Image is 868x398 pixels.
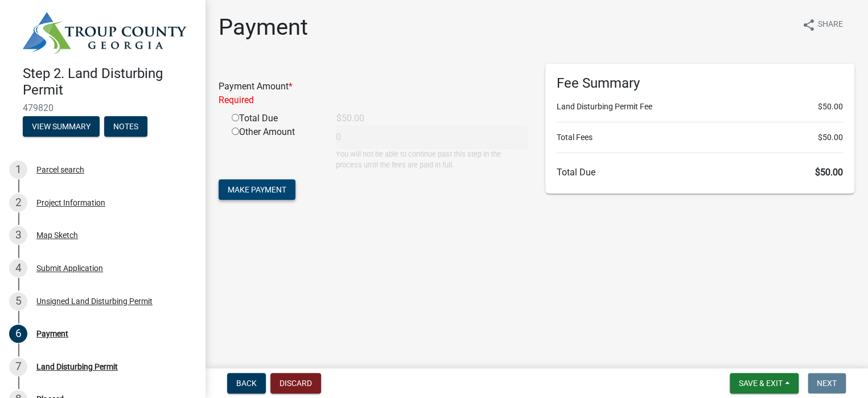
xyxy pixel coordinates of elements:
div: Land Disturbing Permit [36,363,118,371]
button: Notes [104,116,147,137]
button: shareShare [793,14,852,36]
span: $50.00 [818,101,843,113]
div: 5 [9,292,27,310]
div: Required [219,93,528,107]
div: 4 [9,259,27,277]
span: Save & Exit [739,379,783,388]
i: share [802,18,816,32]
span: 479820 [23,102,182,113]
div: Total Due [223,112,327,125]
div: 1 [9,161,27,179]
div: Unsigned Land Disturbing Permit [36,297,153,305]
button: Back [227,373,266,393]
h6: Fee Summary [557,75,844,92]
div: 6 [9,325,27,343]
button: Save & Exit [730,373,799,393]
wm-modal-confirm: Summary [23,123,100,132]
span: $50.00 [818,132,843,143]
img: Troup County, Georgia [23,12,187,54]
span: Back [236,379,257,388]
button: Make Payment [219,179,295,200]
h6: Total Due [557,167,844,178]
button: View Summary [23,116,100,137]
div: 3 [9,226,27,244]
span: $50.00 [815,167,843,178]
span: Make Payment [228,185,286,194]
button: Next [808,373,846,393]
div: Payment [36,330,68,338]
div: Other Amount [223,125,327,170]
button: Discard [270,373,321,393]
wm-modal-confirm: Notes [104,123,147,132]
li: Total Fees [557,132,844,143]
h1: Payment [219,14,308,41]
div: Map Sketch [36,231,78,239]
span: Share [818,18,843,32]
div: Payment Amount [210,80,537,107]
div: Project Information [36,199,105,207]
div: 7 [9,358,27,376]
h4: Step 2. Land Disturbing Permit [23,65,196,99]
li: Land Disturbing Permit Fee [557,101,844,113]
div: Parcel search [36,166,84,174]
div: Submit Application [36,264,103,272]
div: 2 [9,194,27,212]
span: Next [817,379,837,388]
